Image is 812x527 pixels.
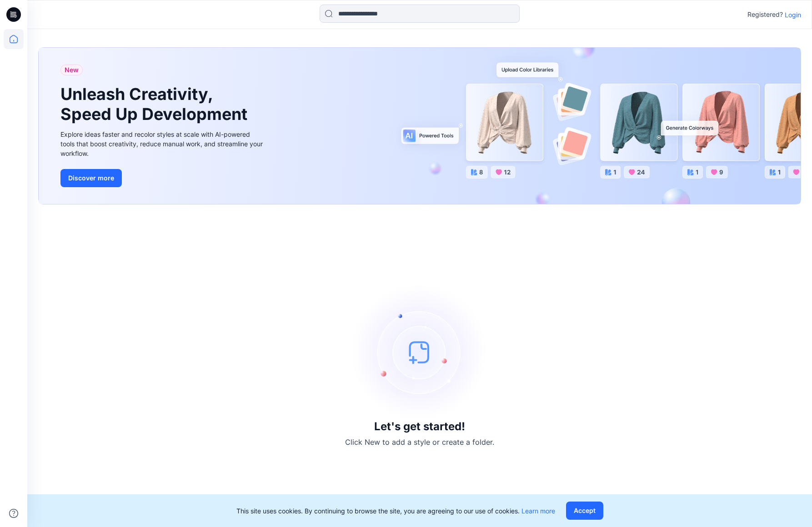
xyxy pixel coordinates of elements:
[351,284,488,420] img: empty-state-image.svg
[60,169,265,187] a: Discover more
[374,420,465,433] h3: Let's get started!
[521,507,555,515] a: Learn more
[60,129,265,158] div: Explore ideas faster and recolor styles at scale with AI-powered tools that boost creativity, red...
[345,437,494,447] p: Click New to add a style or create a folder.
[236,506,555,516] p: This site uses cookies. By continuing to browse the site, you are agreeing to our use of cookies.
[747,9,783,20] p: Registered?
[60,169,122,187] button: Discover more
[785,10,801,20] p: Login
[65,65,79,75] span: New
[60,85,251,124] h1: Unleash Creativity, Speed Up Development
[566,502,603,520] button: Accept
